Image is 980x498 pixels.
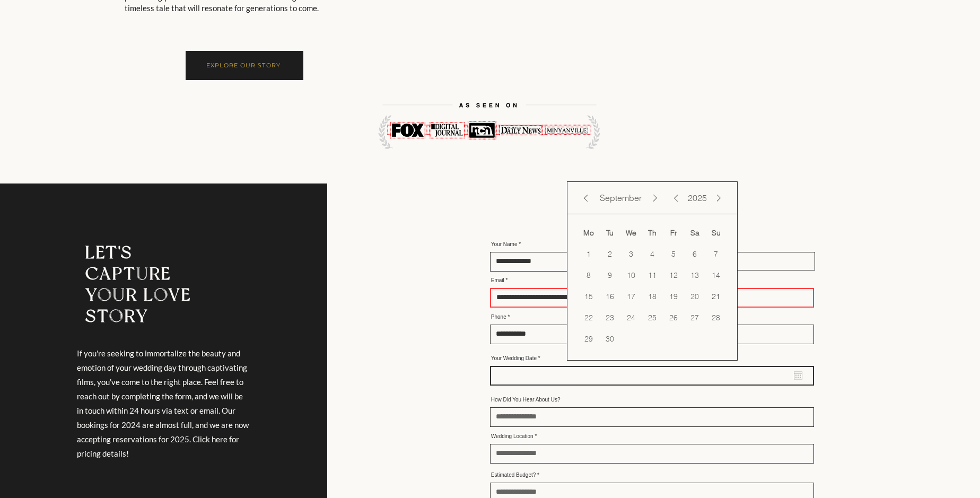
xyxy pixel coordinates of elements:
span: LET'S CAPTURE YOUR LOVE STORY [85,242,191,326]
span: 2 [600,244,619,264]
td: September 24 [620,307,642,328]
span: 9 [600,266,619,285]
td: September 8 [578,265,599,286]
td: September 1 [578,243,599,265]
span: 1 [579,244,598,264]
td: September 7 [705,243,727,265]
label: How Did You Hear About Us? [490,397,814,403]
span: 26 [664,308,683,327]
td: September 17 [620,286,642,307]
span: 22 [579,308,598,327]
span: EXPLORE OUR STORY [206,62,281,69]
td: September 23 [599,307,620,328]
span: Th [648,228,657,238]
span: We [626,228,636,238]
td: September 5 [663,243,684,265]
td: September 3 [620,243,642,265]
td: September 13 [684,265,705,286]
span: 25 [643,308,662,327]
span: Tu [606,228,614,238]
button: Previous Year [671,191,681,205]
span: Su [712,228,721,238]
td: September 9 [599,265,620,286]
button: Open calendar [794,371,802,380]
label: Phone [490,314,814,320]
span: 15 [579,287,598,306]
td: September 25 [642,307,663,328]
td: September 16 [599,286,620,307]
td: September 12 [663,265,684,286]
span: 27 [685,308,704,327]
td: September 29 [578,328,599,350]
td: September 30 [599,328,620,350]
td: September 21 [705,286,727,307]
span: If you're seeking to immortalize the beauty and emotion of your wedding day through captivating f... [77,348,249,458]
span: 10 [622,266,641,285]
label: Wedding Location [490,434,814,439]
td: September 28 [705,307,727,328]
td: September 6 [684,243,705,265]
span: 6 [685,244,704,264]
span: 14 [706,266,725,285]
span: 8 [579,266,598,285]
span: 18 [643,287,662,306]
td: September 2 [599,243,620,265]
button: Previous Month [581,191,591,205]
span: 3 [622,244,641,264]
label: Estimated Budget? [490,473,814,478]
span: 19 [664,287,683,306]
span: 20 [685,287,704,306]
span: 21 [706,287,725,306]
td: September 10 [620,265,642,286]
td: September 11 [642,265,663,286]
span: 17 [622,287,641,306]
span: 24 [622,308,641,327]
td: September 14 [705,265,727,286]
span: 11 [643,266,662,285]
a: EXPLORE OUR STORY [186,51,303,80]
span: Mo [583,228,594,238]
img: Wedding Videographer near me [377,10,603,237]
button: Next Month [650,191,660,205]
td: September 27 [684,307,705,328]
span: Sa [690,228,699,238]
span: 23 [600,308,619,327]
td: September 18 [642,286,663,307]
span: 5 [664,244,683,264]
td: September 22 [578,307,599,328]
label: Your Name [490,242,645,247]
td: September 15 [578,286,599,307]
span: 13 [685,266,704,285]
span: 30 [600,329,619,348]
td: September 26 [663,307,684,328]
span: 7 [706,244,725,264]
span: 28 [706,308,725,327]
button: Next Year [713,191,724,205]
label: Your Wedding Date [490,356,814,361]
button: Years, 2025 selected [681,193,713,203]
div: September [591,193,650,203]
label: Email [490,278,814,283]
td: September 20 [684,286,705,307]
span: Fr [670,228,677,238]
td: September 4 [642,243,663,265]
span: 29 [579,329,598,348]
td: September 19 [663,286,684,307]
span: 4 [643,244,662,264]
span: 12 [664,266,683,285]
span: 16 [600,287,619,306]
